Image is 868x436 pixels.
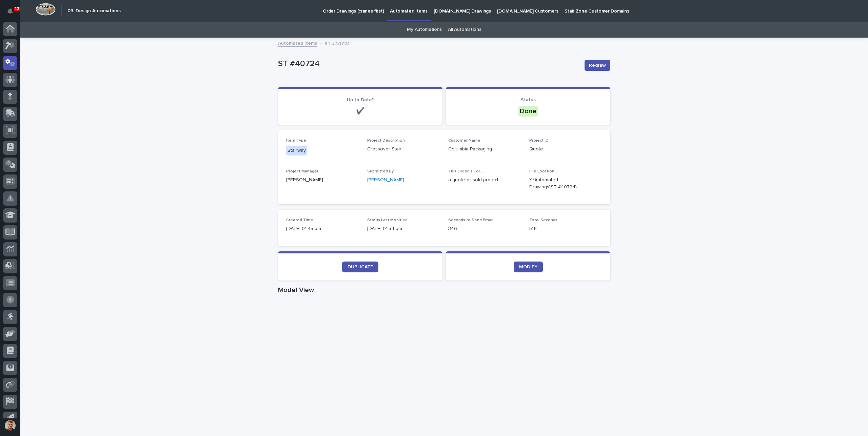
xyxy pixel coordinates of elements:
[347,98,374,102] span: Up to Date?
[529,218,557,222] span: Total Seconds
[585,60,610,71] button: Redraw
[286,177,359,184] p: [PERSON_NAME]
[448,139,480,143] span: Customer Name
[448,218,493,222] span: Seconds to Send Email
[448,177,521,184] p: a quote or sold project
[448,22,481,38] a: All Automations
[286,218,313,222] span: Created Time
[3,4,17,18] button: Notifications
[519,265,537,269] span: MODIFY
[8,8,17,19] div: Notifications13
[286,146,307,155] div: Stairway
[367,169,394,173] span: Submitted By
[407,22,442,38] a: My Automations
[348,265,373,269] span: DUPLICATE
[529,146,602,153] p: Quote
[518,106,538,117] div: Done
[529,225,602,232] p: 516
[529,177,586,191] : Y:\Automated Drawings\ST #40724\
[286,225,359,232] p: [DATE] 01:45 pm
[3,418,17,433] button: users-avatar
[448,146,521,153] p: Columbia Packaging
[278,39,317,47] a: Automated Items
[367,225,440,232] p: [DATE] 01:54 pm
[448,225,521,232] p: 346
[529,139,549,143] span: Project ID
[286,139,306,143] span: Item Type
[514,262,543,272] a: MODIFY
[521,98,536,102] span: Status
[286,107,434,115] p: ✔️
[278,59,579,69] p: ST #40724
[367,146,440,153] p: Crossover Stair
[529,169,554,173] span: File Location
[367,218,408,222] span: Status Last Modified
[367,139,405,143] span: Project Description
[367,177,404,184] a: [PERSON_NAME]
[36,3,56,16] img: Workspace Logo
[15,6,19,11] p: 13
[448,169,483,173] span: This Order is For...
[324,39,350,47] p: ST #40724
[342,262,378,272] a: DUPLICATE
[278,286,610,294] h1: Model View
[286,169,318,173] span: Project Manager
[67,8,121,14] h2: 03. Design Automations
[589,62,606,69] span: Redraw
